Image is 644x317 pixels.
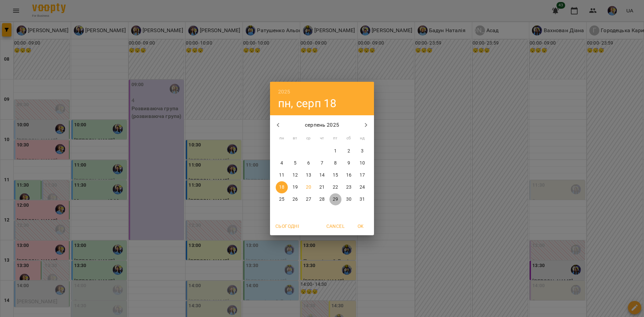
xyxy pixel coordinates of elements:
[294,160,297,167] p: 5
[347,148,350,154] p: 2
[303,169,315,181] button: 13
[276,157,288,169] button: 4
[306,184,311,191] p: 20
[333,184,338,191] p: 22
[289,181,301,193] button: 19
[278,97,337,110] button: пн, серп 18
[343,135,355,142] span: сб
[353,222,369,230] span: OK
[286,121,358,129] p: серпень 2025
[303,135,315,142] span: ср
[334,148,337,154] p: 1
[360,184,365,191] p: 24
[326,222,344,230] span: Cancel
[292,172,298,179] p: 12
[279,184,284,191] p: 18
[275,222,299,230] span: Сьогодні
[279,172,284,179] p: 11
[316,181,328,193] button: 21
[289,135,301,142] span: вт
[289,169,301,181] button: 12
[307,160,310,167] p: 6
[316,157,328,169] button: 7
[356,193,368,205] button: 31
[329,193,341,205] button: 29
[329,169,341,181] button: 15
[276,193,288,205] button: 25
[356,181,368,193] button: 24
[280,160,283,167] p: 4
[360,172,365,179] p: 17
[356,145,368,157] button: 3
[334,160,337,167] p: 8
[319,172,325,179] p: 14
[306,172,311,179] p: 13
[276,169,288,181] button: 11
[343,193,355,205] button: 30
[303,157,315,169] button: 6
[324,220,347,232] button: Cancel
[316,193,328,205] button: 28
[347,160,350,167] p: 9
[321,160,323,167] p: 7
[289,157,301,169] button: 5
[276,181,288,193] button: 18
[303,181,315,193] button: 20
[333,172,338,179] p: 15
[356,157,368,169] button: 10
[346,196,352,203] p: 30
[329,181,341,193] button: 22
[292,184,298,191] p: 19
[329,145,341,157] button: 1
[279,196,284,203] p: 25
[316,169,328,181] button: 14
[350,220,371,232] button: OK
[333,196,338,203] p: 29
[346,184,352,191] p: 23
[346,172,352,179] p: 16
[356,135,368,142] span: нд
[319,196,325,203] p: 28
[360,160,365,167] p: 10
[319,184,325,191] p: 21
[278,87,290,97] button: 2025
[343,169,355,181] button: 16
[273,220,302,232] button: Сьогодні
[356,169,368,181] button: 17
[289,193,301,205] button: 26
[329,135,341,142] span: пт
[306,196,311,203] p: 27
[276,135,288,142] span: пн
[361,148,364,154] p: 3
[343,181,355,193] button: 23
[360,196,365,203] p: 31
[316,135,328,142] span: чт
[343,157,355,169] button: 9
[292,196,298,203] p: 26
[303,193,315,205] button: 27
[343,145,355,157] button: 2
[329,157,341,169] button: 8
